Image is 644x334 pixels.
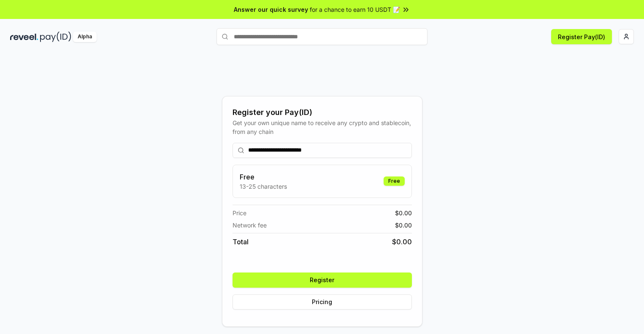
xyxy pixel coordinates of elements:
[310,5,400,14] span: for a chance to earn 10 USDT 📝
[233,107,412,118] div: Register your Pay(ID)
[240,172,287,182] h3: Free
[233,221,267,230] span: Network fee
[10,32,38,42] img: reveel_dark
[233,273,412,288] button: Register
[395,208,412,217] span: $ 0.00
[551,29,612,44] button: Register Pay(ID)
[384,176,405,186] div: Free
[395,221,412,230] span: $ 0.00
[240,182,287,191] p: 13-25 characters
[40,32,71,42] img: pay_id
[234,5,308,14] span: Answer our quick survey
[73,32,97,42] div: Alpha
[233,118,412,136] div: Get your own unique name to receive any crypto and stablecoin, from any chain
[392,237,412,247] span: $ 0.00
[233,237,249,247] span: Total
[233,208,246,217] span: Price
[233,294,412,310] button: Pricing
